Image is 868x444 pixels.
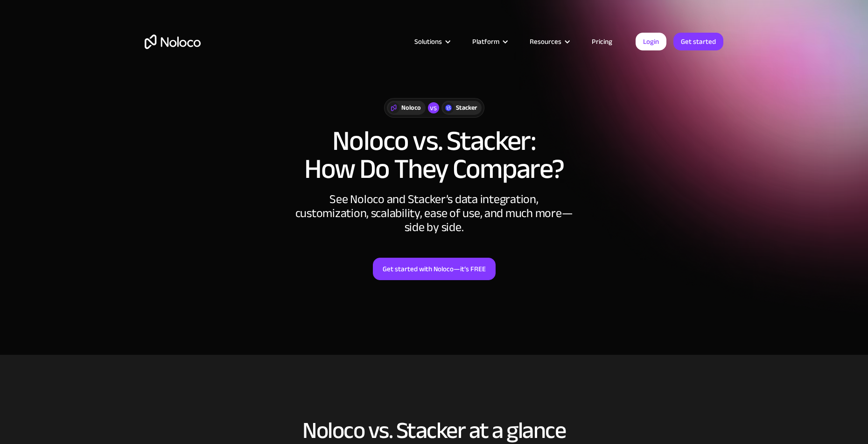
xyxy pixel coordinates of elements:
[518,35,580,48] div: Resources
[456,103,477,113] div: Stacker
[636,33,666,50] a: Login
[580,35,624,48] a: Pricing
[401,103,421,113] div: Noloco
[414,35,442,48] div: Solutions
[428,102,439,113] div: vs
[403,35,461,48] div: Solutions
[294,192,574,234] div: See Noloco and Stacker’s data integration, customization, scalability, ease of use, and much more...
[145,127,723,183] h1: Noloco vs. Stacker: How Do They Compare?
[145,418,723,443] h2: Noloco vs. Stacker at a glance
[673,33,723,50] a: Get started
[373,258,496,280] a: Get started with Noloco—it’s FREE
[472,35,499,48] div: Platform
[145,35,201,49] a: home
[530,35,561,48] div: Resources
[461,35,518,48] div: Platform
